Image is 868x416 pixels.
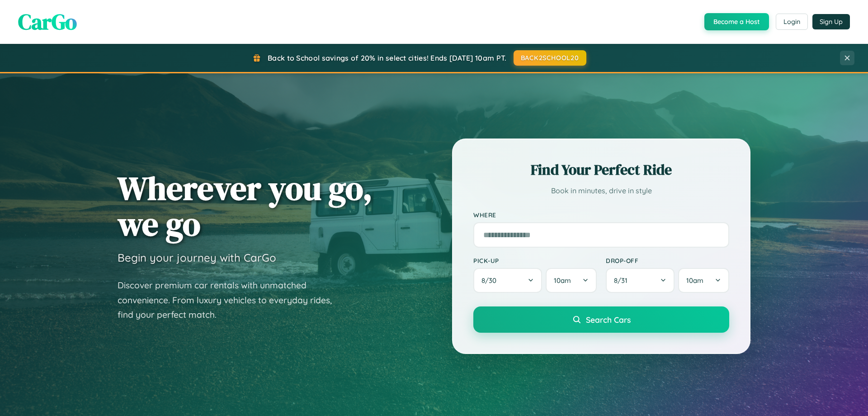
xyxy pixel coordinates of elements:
span: 8 / 31 [614,276,632,285]
button: 10am [678,268,729,293]
p: Book in minutes, drive in style [473,184,729,197]
label: Where [473,211,729,219]
h2: Find Your Perfect Ride [473,160,729,180]
label: Drop-off [606,257,729,264]
h3: Begin your journey with CarGo [118,251,276,264]
span: CarGo [18,7,77,37]
button: 8/31 [606,268,675,293]
label: Pick-up [473,257,597,264]
button: Sign Up [812,14,850,29]
span: 8 / 30 [481,276,501,285]
button: Search Cars [473,306,729,333]
span: 10am [554,276,571,285]
button: Become a Host [704,13,769,30]
span: Search Cars [586,315,631,325]
button: BACK2SCHOOL20 [514,50,586,66]
button: 8/30 [473,268,542,293]
button: 10am [546,268,597,293]
p: Discover premium car rentals with unmatched convenience. From luxury vehicles to everyday rides, ... [118,278,344,322]
button: Login [776,14,808,30]
span: 10am [686,276,703,285]
span: Back to School savings of 20% in select cities! Ends [DATE] 10am PT. [268,53,506,62]
h1: Wherever you go, we go [118,170,373,242]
